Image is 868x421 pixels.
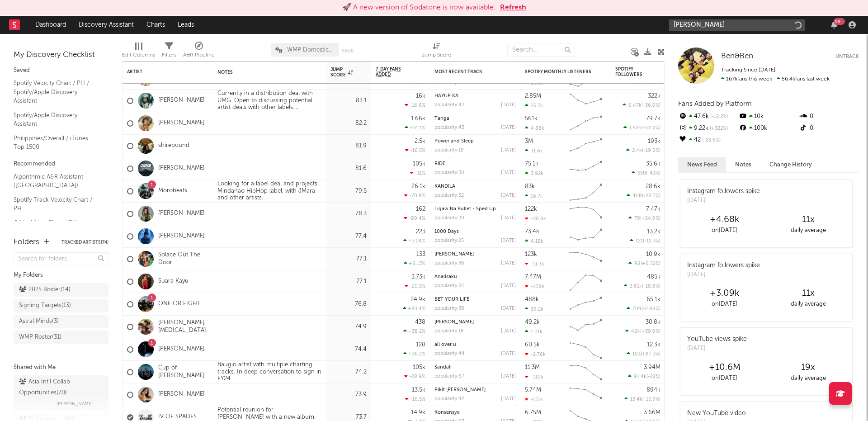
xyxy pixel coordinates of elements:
span: Tracking Since: [DATE] [721,67,775,73]
div: ( ) [623,125,660,131]
div: 49.2k [525,319,540,325]
a: Leads [171,16,200,34]
div: 3.94M [644,364,660,370]
div: RIDE [434,161,516,166]
div: 9.22k [678,123,738,134]
svg: Chart title [566,157,606,180]
div: Oras Makina [434,252,516,257]
div: A&R Pipeline [183,50,215,61]
span: 167k fans this week [721,76,772,82]
div: 74.2 [330,367,367,378]
div: +38.2 % [403,328,425,334]
div: Filters [162,38,176,65]
div: 5.74M [525,387,541,393]
svg: Chart title [566,112,606,135]
div: Tanga [434,116,516,121]
div: 73.4k [525,229,539,235]
div: ( ) [623,102,660,108]
span: 424 [631,329,640,334]
div: 162 [416,206,425,212]
div: +3.09k [683,288,766,299]
span: 2.4k [632,148,642,153]
div: Analisaku [434,274,516,279]
div: Spotify Followers [615,66,647,77]
div: [DATE] [501,284,516,289]
div: ( ) [630,238,660,244]
a: [PERSON_NAME] [158,232,205,240]
div: 10k [738,111,798,123]
div: Pikit Mata [434,388,516,393]
div: 11.3M [525,364,540,370]
div: [DATE] [501,193,516,198]
div: ( ) [628,215,660,221]
div: 77.4 [330,231,367,242]
div: 26.1k [411,184,425,189]
div: +36.2 % [403,351,425,357]
span: +39.9 % [642,329,659,334]
div: 105k [413,161,425,167]
div: Recommended [14,159,108,170]
span: -12.3 % [644,239,659,244]
div: -30.8k [525,216,546,222]
div: +3.24 % [403,238,425,244]
input: Search for artists [669,19,805,31]
a: Tanga [434,116,449,121]
div: 7.47M [525,274,541,280]
div: Edit Columns [122,38,155,65]
div: Baugio artist with multiple charting tracks. In deep conversation to sign in FY24. [213,361,326,383]
svg: Chart title [566,316,606,338]
span: -19.8 % [643,148,659,153]
a: [PERSON_NAME] [158,210,205,218]
div: [DATE] [501,351,516,356]
span: -28.7 % [643,194,659,199]
svg: Chart title [566,361,606,383]
div: Saved [14,65,108,76]
a: Dashboard [29,16,72,34]
div: Spotify Monthly Listeners [525,69,593,75]
div: My Folders [14,270,108,281]
span: 7-Day Fans Added [376,66,412,77]
div: 561k [525,116,538,122]
div: 73.9 [330,389,367,400]
div: 77.1 [330,254,367,265]
div: 12.3k [647,342,660,348]
div: popularity: 20 [434,216,464,221]
div: ( ) [628,374,660,379]
div: Mindanao HipHop label, with JMara and other artists. [217,188,321,202]
span: -22 % [648,374,659,379]
button: 99+ [831,21,837,28]
a: Discovery Assistant [72,16,140,34]
div: daily average [766,373,850,384]
div: Signing Targets ( 13 ) [19,300,71,311]
div: YouTube views spike [687,335,747,344]
span: 79 [634,216,640,221]
div: [DATE] [501,261,516,266]
div: Edit Columns [122,50,155,61]
div: on [DATE] [683,373,766,384]
div: 19 x [766,362,850,373]
a: Ben&Ben [721,52,753,61]
div: 16.7k [525,193,543,199]
a: Analisaku [434,274,457,279]
div: 894k [646,387,660,393]
span: 550 [637,171,646,176]
div: on [DATE] [683,225,766,236]
div: 65.1k [646,297,660,303]
div: 7.47k [646,206,660,212]
div: 🚀 A new version of Sodatone is now available. [342,2,495,13]
div: 78.3 [330,208,367,219]
div: popularity: 42 [434,103,464,108]
div: ( ) [627,351,660,357]
div: Shared with Me [14,362,108,373]
div: ( ) [632,170,660,176]
div: 74.9 [330,322,367,332]
div: popularity: 18 [434,329,464,334]
span: 91.4k [634,374,646,379]
div: HAYUP KA [434,94,516,99]
a: Signing Targets(13) [14,299,108,312]
div: on [DATE] [683,299,766,310]
div: popularity: 34 [434,284,464,289]
a: Charts [140,16,171,34]
div: 83.1 [330,95,367,106]
div: -70.8 % [404,193,425,199]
